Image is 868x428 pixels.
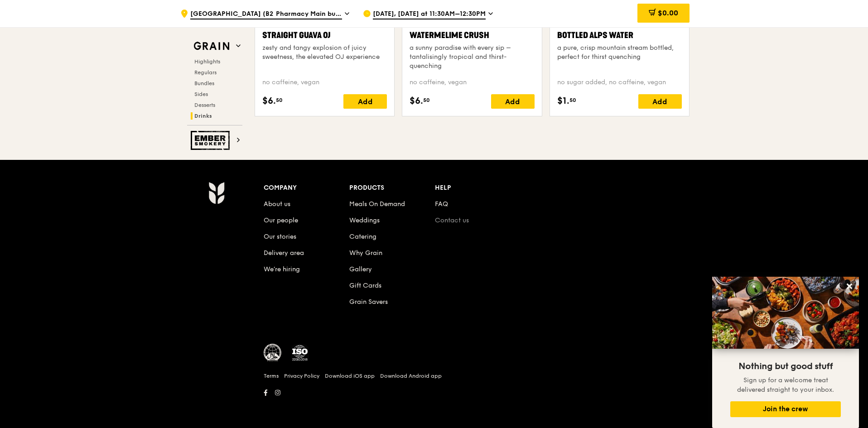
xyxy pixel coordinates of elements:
a: About us [264,200,290,208]
span: [GEOGRAPHIC_DATA] (B2 Pharmacy Main building) [190,10,342,19]
a: Weddings [349,216,380,224]
img: MUIS Halal Certified [264,344,282,362]
div: a sunny paradise with every sip – tantalisingly tropical and thirst-quenching [410,43,534,71]
img: Grain web logo [191,38,232,54]
button: Close [842,279,857,293]
a: We’re hiring [264,265,300,273]
div: no sugar added, no caffeine, vegan [557,78,682,87]
img: Ember Smokery web logo [191,131,232,150]
a: Contact us [435,216,469,224]
div: Add [491,94,535,109]
span: Desserts [194,102,215,108]
span: $6. [410,94,423,108]
span: $6. [262,94,276,108]
div: Add [638,94,682,109]
div: zesty and tangy explosion of juicy sweetness, the elevated OJ experience [262,43,387,62]
a: Why Grain [349,249,382,257]
span: Drinks [194,113,212,119]
a: Grain Savers [349,298,388,306]
span: $0.00 [658,9,678,17]
span: Sign up for a welcome treat delivered straight to your inbox. [737,376,834,394]
a: Gallery [349,265,372,273]
a: Gift Cards [349,282,381,289]
div: Add [343,94,387,109]
a: Download iOS app [325,372,375,380]
span: Bundles [194,80,214,87]
a: FAQ [435,200,448,208]
div: no caffeine, vegan [262,78,387,87]
span: 50 [276,96,283,104]
a: Download Android app [380,372,442,380]
span: 50 [423,96,430,104]
a: Catering [349,233,376,240]
img: DSC07876-Edit02-Large.jpeg [712,277,859,349]
img: ISO Certified [291,344,309,362]
span: [DATE], [DATE] at 11:30AM–12:30PM [373,10,486,19]
h6: Revision [173,399,695,406]
a: Privacy Policy [284,372,319,380]
a: Terms [264,372,279,380]
a: Delivery area [264,249,304,257]
div: Company [264,182,349,194]
div: Straight Guava OJ [262,29,387,42]
div: a pure, crisp mountain stream bottled, perfect for thirst quenching [557,43,682,62]
div: Bottled Alps Water [557,29,682,42]
div: Products [349,182,435,194]
img: Grain [208,182,224,204]
span: Regulars [194,69,217,76]
span: Highlights [194,58,220,65]
button: Join the crew [730,401,841,417]
span: 50 [569,96,576,104]
div: no caffeine, vegan [410,78,534,87]
div: Help [435,182,521,194]
a: Meals On Demand [349,200,405,208]
span: Sides [194,91,208,97]
a: Our stories [264,233,296,240]
a: Our people [264,216,298,224]
span: Nothing but good stuff [738,361,833,372]
div: Watermelime Crush [410,29,534,42]
span: $1. [557,94,569,108]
